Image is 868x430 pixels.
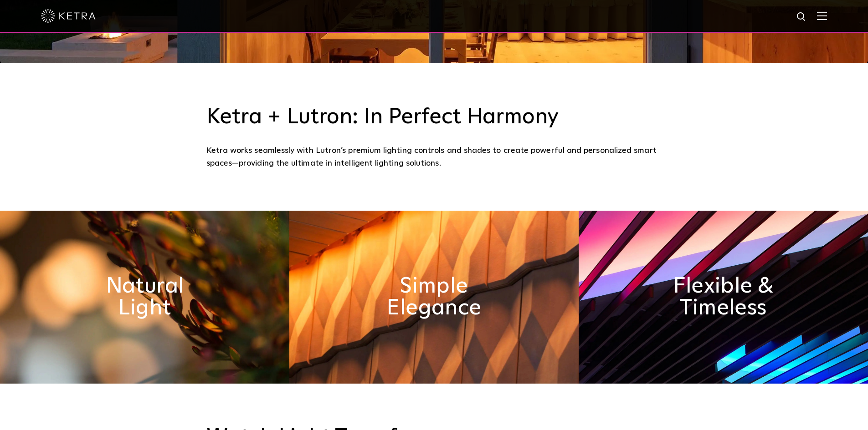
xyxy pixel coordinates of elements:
[206,104,662,131] h3: Ketra + Lutron: In Perfect Harmony
[206,144,662,170] div: Ketra works seamlessly with Lutron’s premium lighting controls and shades to create powerful and ...
[579,211,868,384] img: flexible_timeless_ketra
[655,275,791,319] h2: Flexible & Timeless
[817,11,827,20] img: Hamburger%20Nav.svg
[365,275,502,319] h2: Simple Elegance
[289,211,579,384] img: simple_elegance
[41,9,96,23] img: ketra-logo-2019-white
[796,11,807,23] img: search icon
[76,275,213,319] h2: Natural Light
